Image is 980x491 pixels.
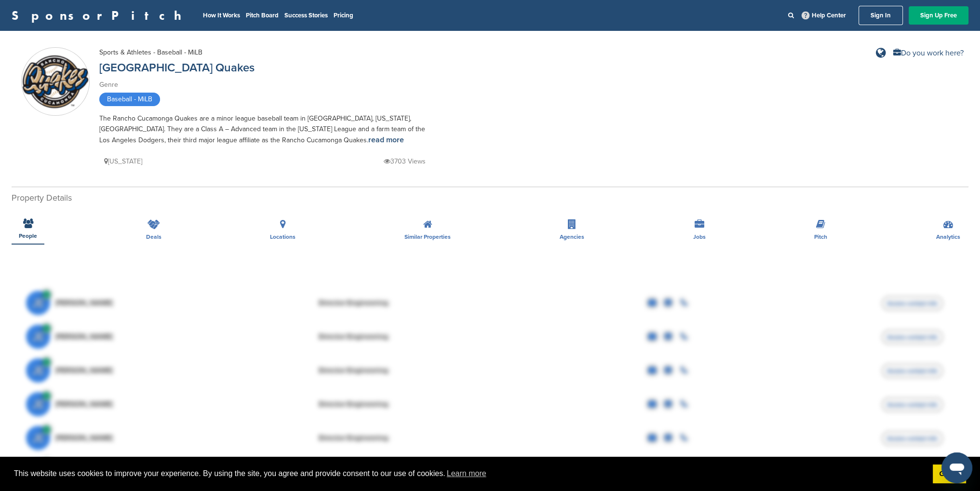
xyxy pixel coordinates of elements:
div: Director Engineering [318,434,463,442]
span: JE [26,291,50,315]
a: JE [PERSON_NAME] Director Engineering Access contact info [26,387,954,421]
span: Locations [270,234,295,240]
a: JE [PERSON_NAME] Director Engineering Access contact info [26,320,954,354]
span: Access contact info [882,431,943,446]
p: 3703 Views [384,155,426,167]
div: Genre [99,80,437,90]
a: read more [368,135,404,145]
span: Analytics [936,234,960,240]
div: Sports & Athletes - Baseball - MiLB [99,47,202,58]
span: People [19,233,37,239]
span: Similar Properties [404,234,451,240]
span: Deals [146,234,161,240]
span: JE [26,325,50,349]
a: JE [PERSON_NAME] Director Engineering Access contact info [26,421,954,455]
span: Access contact info [882,296,943,311]
img: Sponsorpitch & Rancho Cucamonga Quakes [22,55,89,109]
a: Pitch Board [246,12,279,19]
h2: Property Details [12,191,968,205]
a: Sign In [859,6,903,25]
span: Access contact info [882,330,943,344]
span: Jobs [693,234,706,240]
a: Do you work here? [893,49,964,57]
div: The Rancho Cucamonga Quakes are a minor league baseball team in [GEOGRAPHIC_DATA], [US_STATE], [G... [99,113,437,146]
a: JE [PERSON_NAME] Director Engineering Access contact info [26,286,954,320]
span: Access contact info [882,397,943,412]
div: Director Engineering [318,299,463,307]
div: Director Engineering [318,400,463,408]
a: JE [PERSON_NAME] Director Engineering Access contact info [26,455,954,489]
a: [GEOGRAPHIC_DATA] Quakes [99,61,255,75]
iframe: Button to launch messaging window [941,452,972,483]
a: learn more about cookies [445,466,488,481]
a: Success Stories [284,12,328,19]
a: SponsorPitch [12,9,188,22]
span: Pitch [814,234,827,240]
span: Baseball - MiLB [99,93,160,106]
span: [PERSON_NAME] [55,434,113,442]
span: Access contact info [882,364,943,378]
span: JE [26,392,50,416]
span: [PERSON_NAME] [55,367,113,374]
a: JE [PERSON_NAME] Director Engineering Access contact info [26,354,954,387]
a: How It Works [203,12,240,19]
span: [PERSON_NAME] [55,400,113,408]
a: dismiss cookie message [933,464,966,484]
div: Director Engineering [318,367,463,374]
span: This website uses cookies to improve your experience. By using the site, you agree and provide co... [14,466,925,481]
span: JE [26,358,50,382]
span: JE [26,426,50,450]
span: [PERSON_NAME] [55,333,113,341]
a: Help Center [800,10,848,21]
div: Director Engineering [318,333,463,341]
span: [PERSON_NAME] [55,299,113,307]
a: Sign Up Free [909,6,968,25]
p: [US_STATE] [104,155,142,167]
span: Agencies [560,234,584,240]
a: Pricing [334,12,353,19]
